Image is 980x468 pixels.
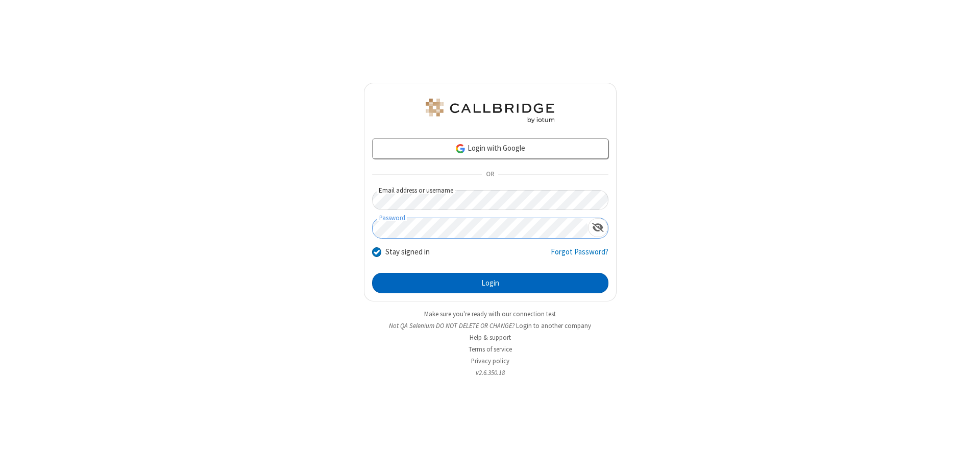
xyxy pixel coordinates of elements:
input: Email address or username [372,190,608,210]
img: google-icon.png [455,143,466,154]
img: QA Selenium DO NOT DELETE OR CHANGE [424,99,556,123]
li: v2.6.350.18 [364,368,617,378]
button: Login to another company [516,321,591,331]
div: Show password [588,218,608,237]
a: Make sure you're ready with our connection test [424,310,556,318]
label: Stay signed in [385,246,430,258]
li: Not QA Selenium DO NOT DELETE OR CHANGE? [364,321,617,331]
input: Password [373,218,588,238]
a: Forgot Password? [551,246,608,266]
a: Privacy policy [471,357,509,365]
a: Help & support [470,333,511,342]
a: Login with Google [372,138,608,159]
button: Login [372,273,608,293]
a: Terms of service [469,345,512,354]
span: OR [482,168,498,182]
